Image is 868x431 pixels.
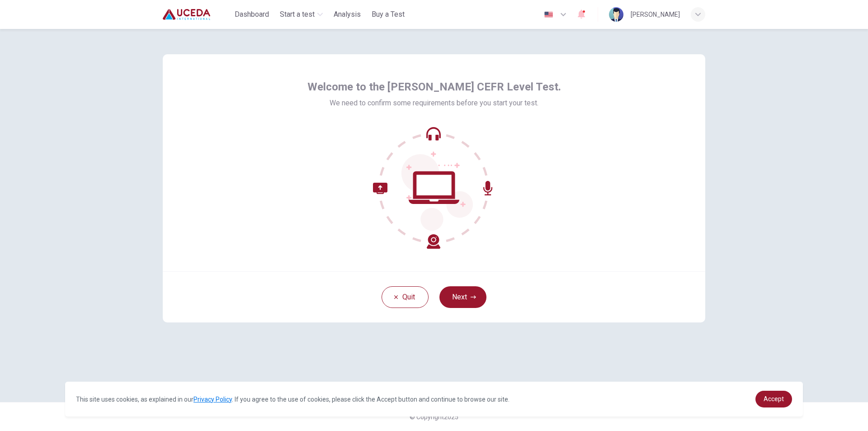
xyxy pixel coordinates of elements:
[439,286,486,308] button: Next
[334,9,361,20] span: Analysis
[76,396,509,403] span: This site uses cookies, as explained in our . If you agree to the use of cookies, please click th...
[543,11,554,18] img: en
[163,5,231,24] a: Uceda logo
[410,413,458,421] span: © Copyright 2025
[65,382,803,417] div: cookieconsent
[163,5,210,24] img: Uceda logo
[382,286,429,308] button: Quit
[276,6,326,23] button: Start a test
[231,6,273,23] button: Dashboard
[609,7,623,22] img: Profile picture
[235,9,269,20] span: Dashboard
[631,9,680,20] div: [PERSON_NAME]
[307,80,561,94] span: Welcome to the [PERSON_NAME] CEFR Level Test.
[368,6,408,23] button: Buy a Test
[330,6,364,23] button: Analysis
[193,396,232,403] a: Privacy Policy
[330,98,538,109] span: We need to confirm some requirements before you start your test.
[280,9,315,20] span: Start a test
[755,391,792,407] a: dismiss cookie message
[372,9,405,20] span: Buy a Test
[764,395,784,403] span: Accept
